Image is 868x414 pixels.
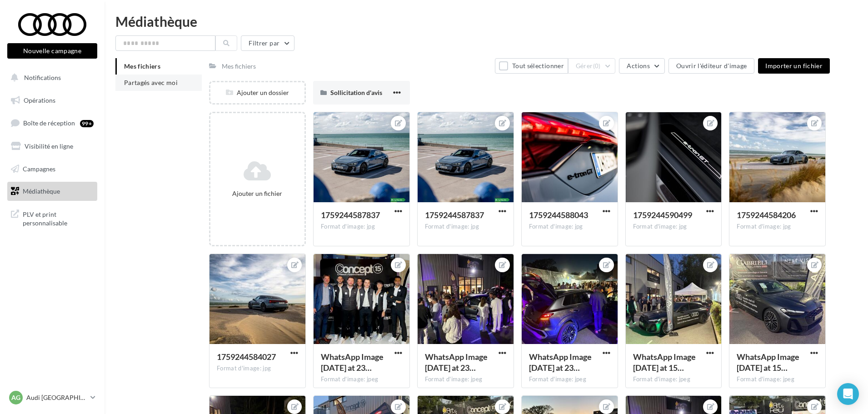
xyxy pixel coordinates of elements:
span: WhatsApp Image 2025-09-18 at 23.26.34 (2) [321,352,384,373]
div: Format d'image: jpg [529,223,610,231]
span: Partagés avec moi [124,79,178,86]
div: Format d'image: jpeg [425,375,506,384]
span: 1759244588043 [529,210,588,220]
button: Gérer(0) [568,58,616,74]
span: PLV et print personnalisable [23,208,94,228]
div: Format d'image: jpg [217,364,298,373]
div: Format d'image: jpg [737,223,818,231]
div: Format d'image: jpg [425,223,506,231]
span: WhatsApp Image 2025-09-18 at 23.26.34 (4) [529,352,592,373]
div: Format d'image: jpeg [737,375,818,384]
a: Boîte de réception99+ [5,113,99,133]
span: Médiathèque [23,187,60,195]
span: (0) [593,62,601,70]
span: Campagnes [23,165,55,172]
span: 1759244587837 [321,210,380,220]
button: Importer un fichier [758,58,830,74]
button: Notifications [5,68,95,87]
button: Tout sélectionner [495,58,568,74]
div: Format d'image: jpg [633,223,714,231]
div: Format d'image: jpeg [529,375,610,384]
p: Audi [GEOGRAPHIC_DATA] [26,393,87,402]
a: Médiathèque [5,182,99,201]
a: AG Audi [GEOGRAPHIC_DATA] [7,389,97,406]
button: Nouvelle campagne [7,43,97,59]
div: Mes fichiers [222,62,256,71]
div: Format d'image: jpeg [321,375,402,384]
button: Filtrer par [241,35,294,51]
div: Médiathèque [115,15,857,28]
a: Visibilité en ligne [5,137,99,156]
span: Actions [627,62,649,70]
span: Opérations [24,96,55,104]
div: 99+ [80,120,94,127]
span: WhatsApp Image 2025-09-19 at 15.40.27 (2) [737,352,799,373]
span: Notifications [24,74,61,81]
span: 1759244587837 [425,210,484,220]
button: Ouvrir l'éditeur d'image [668,58,754,74]
span: WhatsApp Image 2025-09-18 at 23.26.34 [425,352,488,373]
div: Open Intercom Messenger [837,383,859,405]
div: Format d'image: jpeg [633,375,714,384]
span: Importer un fichier [765,62,823,70]
span: WhatsApp Image 2025-09-19 at 15.40.26 [633,352,696,373]
button: Actions [619,58,664,74]
span: Visibilité en ligne [25,142,73,150]
span: Sollicitation d'avis [330,89,382,96]
span: AG [11,393,20,402]
div: Ajouter un dossier [210,88,304,97]
span: 1759244584206 [737,210,796,220]
a: Opérations [5,91,99,110]
span: Boîte de réception [23,119,75,127]
span: Mes fichiers [124,62,160,70]
div: Format d'image: jpg [321,223,402,231]
a: Campagnes [5,160,99,179]
span: 1759244590499 [633,210,692,220]
span: 1759244584027 [217,352,276,362]
div: Ajouter un fichier [214,189,301,198]
a: PLV et print personnalisable [5,205,99,231]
